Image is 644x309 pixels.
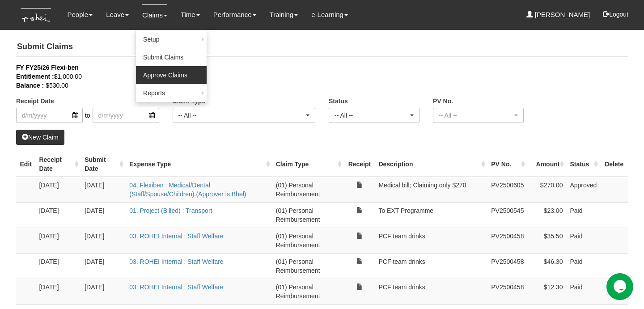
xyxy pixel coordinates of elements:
td: (01) Personal Reimbursement [272,253,344,279]
td: PCF team drinks [375,279,487,304]
th: Submit Date : activate to sort column ascending [81,152,126,177]
a: 03. ROHEI Internal : Staff Welfare [129,258,223,265]
label: PV No. [433,97,453,106]
h4: Submit Claims [16,38,628,56]
a: 04. Flexiben : Medical/Dental (Staff/Spouse/Children) (Approver is Bhel) [129,182,246,198]
td: [DATE] [81,253,126,279]
td: $270.00 [527,177,566,202]
td: (01) Personal Reimbursement [272,177,344,202]
a: Reports [136,84,207,102]
td: PCF team drinks [375,253,487,279]
span: $530.00 [46,82,68,89]
td: PV2500545 [487,202,527,228]
b: Balance : [16,82,44,89]
span: to [83,108,93,123]
th: PV No. : activate to sort column ascending [487,152,527,177]
td: [DATE] [81,177,126,202]
td: Medical bill; Claiming only $270 [375,177,487,202]
td: To EXT Programme [375,202,487,228]
label: Receipt Date [16,97,54,106]
td: PV2500458 [487,228,527,253]
a: Submit Claims [136,48,207,66]
td: $35.50 [527,228,566,253]
a: [PERSON_NAME] [526,4,590,25]
td: (01) Personal Reimbursement [272,228,344,253]
th: Description : activate to sort column ascending [375,152,487,177]
a: 03. ROHEI Internal : Staff Welfare [129,284,223,291]
button: -- All -- [173,108,316,123]
td: $23.00 [527,202,566,228]
td: [DATE] [81,228,126,253]
td: PV2500458 [487,253,527,279]
b: Entitlement : [16,73,54,80]
td: PCF team drinks [375,228,487,253]
button: -- All -- [329,108,419,123]
th: Edit [16,152,35,177]
td: Paid [566,279,600,304]
td: Paid [566,202,600,228]
th: Expense Type : activate to sort column ascending [126,152,272,177]
label: Status [329,97,348,106]
a: Performance [213,4,256,25]
td: [DATE] [35,279,81,304]
td: [DATE] [35,253,81,279]
th: Receipt Date : activate to sort column ascending [35,152,81,177]
td: PV2500605 [487,177,527,202]
a: 03. ROHEI Internal : Staff Welfare [129,233,223,240]
div: -- All -- [178,111,305,120]
a: People [67,4,93,25]
td: [DATE] [35,177,81,202]
a: Leave [106,4,129,25]
td: [DATE] [81,279,126,304]
div: -- All -- [439,111,513,120]
td: $46.30 [527,253,566,279]
td: [DATE] [81,202,126,228]
iframe: chat widget [606,273,635,300]
a: 01. Project (Billed) : Transport [129,207,212,214]
td: [DATE] [35,228,81,253]
th: Status : activate to sort column ascending [566,152,600,177]
a: Approve Claims [136,66,207,84]
input: d/m/yyyy [93,108,159,123]
td: [DATE] [35,202,81,228]
th: Delete [600,152,628,177]
td: Paid [566,228,600,253]
td: (01) Personal Reimbursement [272,202,344,228]
a: Claims [142,4,167,25]
input: d/m/yyyy [16,108,83,123]
div: $1,000.00 [16,72,614,81]
a: New Claim [16,130,64,145]
th: Claim Type : activate to sort column ascending [272,152,344,177]
td: (01) Personal Reimbursement [272,279,344,304]
td: Paid [566,253,600,279]
div: -- All -- [335,111,408,120]
button: -- All -- [433,108,524,123]
th: Amount : activate to sort column ascending [527,152,566,177]
td: $12.30 [527,279,566,304]
a: e-Learning [311,4,348,25]
a: Training [270,4,298,25]
td: PV2500458 [487,279,527,304]
th: Receipt [344,152,375,177]
b: FY FY25/26 Flexi-ben [16,64,79,71]
button: Logout [597,4,635,25]
a: Setup [136,30,207,48]
a: Time [181,4,200,25]
td: Approved [566,177,600,202]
